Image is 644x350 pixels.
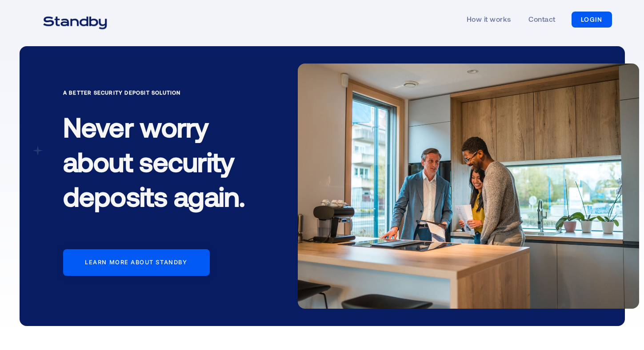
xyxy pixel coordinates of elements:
div: A Better Security Deposit Solution [63,88,284,97]
a: home [32,11,118,28]
div: Learn more about standby [85,259,187,266]
h1: Never worry about security deposits again. [63,102,284,228]
a: Learn more about standby [63,249,210,276]
a: LOGIN [572,12,612,28]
